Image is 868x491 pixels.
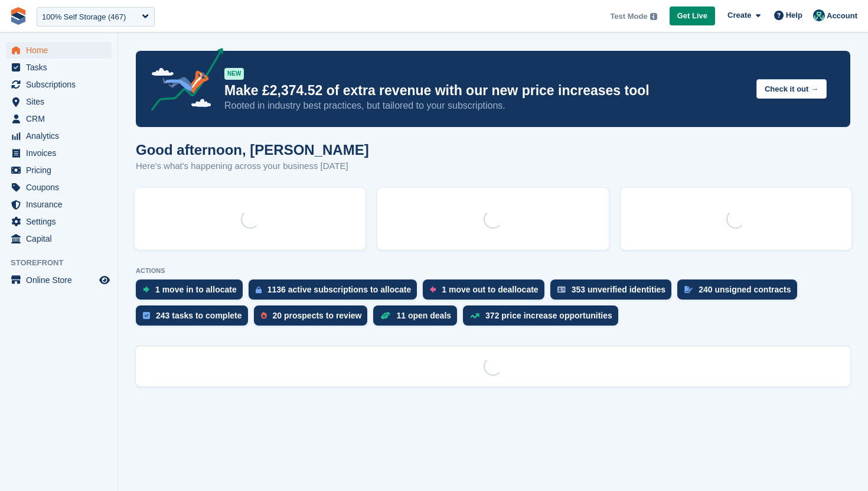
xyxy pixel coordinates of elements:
span: Sites [26,93,97,110]
span: Capital [26,230,97,247]
div: 1 move out to deallocate [442,285,538,294]
img: active_subscription_to_allocate_icon-d502201f5373d7db506a760aba3b589e785aa758c864c3986d89f69b8ff3... [256,286,262,294]
span: Pricing [26,162,97,178]
a: menu [6,230,112,247]
a: 11 open deals [373,305,463,331]
a: menu [6,128,112,144]
div: NEW [224,68,244,80]
img: move_outs_to_deallocate_icon-f764333ba52eb49d3ac5e1228854f67142a1ed5810a6f6cc68b1a99e826820c5.svg [430,286,436,293]
a: menu [6,42,112,58]
p: Make £2,374.52 of extra revenue with our new price increases tool [224,82,747,99]
img: task-75834270c22a3079a89374b754ae025e5fb1db73e45f91037f5363f120a921f8.svg [143,312,150,319]
span: CRM [26,110,97,127]
span: Tasks [26,59,97,76]
span: Get Live [677,10,707,22]
div: 100% Self Storage (467) [42,11,126,23]
span: Coupons [26,179,97,196]
img: price-adjustments-announcement-icon-8257ccfd72463d97f412b2fc003d46551f7dbcb40ab6d574587a9cd5c0d94... [141,48,224,115]
div: 20 prospects to review [273,311,362,320]
a: menu [6,76,112,93]
div: 11 open deals [396,311,451,320]
a: 1136 active subscriptions to allocate [249,279,423,305]
img: deal-1b604bf984904fb50ccaf53a9ad4b4a5d6e5aea283cecdc64d6e3604feb123c2.svg [380,311,390,320]
span: Home [26,42,97,58]
div: 1136 active subscriptions to allocate [267,285,412,294]
a: menu [6,272,112,288]
img: move_ins_to_allocate_icon-fdf77a2bb77ea45bf5b3d319d69a93e2d87916cf1d5bf7949dd705db3b84f3ca.svg [143,286,149,293]
p: Here's what's happening across your business [DATE] [136,160,369,173]
img: icon-info-grey-7440780725fd019a000dd9b08b2336e03edf1995a4989e88bcd33f0948082b44.svg [650,13,657,20]
button: Check it out → [756,79,827,99]
a: menu [6,196,112,213]
span: Create [727,9,751,21]
a: 372 price increase opportunities [463,305,624,331]
span: Subscriptions [26,76,97,93]
div: 240 unsigned contracts [699,285,791,294]
a: Get Live [670,6,715,26]
a: Preview store [97,273,112,287]
a: 240 unsigned contracts [677,279,802,305]
div: 353 unverified identities [572,285,666,294]
p: ACTIONS [136,267,850,275]
a: 1 move out to deallocate [423,279,550,305]
h1: Good afternoon, [PERSON_NAME] [136,142,369,158]
a: menu [6,179,112,196]
div: 372 price increase opportunities [485,311,612,320]
span: Test Mode [610,11,647,22]
span: Analytics [26,128,97,144]
span: Help [786,9,802,21]
span: Account [827,10,857,22]
img: prospect-51fa495bee0391a8d652442698ab0144808aea92771e9ea1ae160a38d050c398.svg [261,312,267,319]
p: Rooted in industry best practices, but tailored to your subscriptions. [224,99,747,112]
a: 20 prospects to review [254,305,374,331]
img: verify_identity-adf6edd0f0f0b5bbfe63781bf79b02c33cf7c696d77639b501bdc392416b5a36.svg [557,286,566,293]
a: 243 tasks to complete [136,305,254,331]
span: Online Store [26,272,97,288]
a: 1 move in to allocate [136,279,249,305]
span: Settings [26,213,97,230]
img: price_increase_opportunities-93ffe204e8149a01c8c9dc8f82e8f89637d9d84a8eef4429ea346261dce0b2c0.svg [470,313,479,318]
a: menu [6,93,112,110]
span: Invoices [26,145,97,161]
img: contract_signature_icon-13c848040528278c33f63329250d36e43548de30e8caae1d1a13099fd9432cc5.svg [684,286,693,293]
img: Jennifer Ofodile [813,9,825,21]
a: menu [6,59,112,76]
a: menu [6,213,112,230]
a: menu [6,162,112,178]
a: menu [6,110,112,127]
a: 353 unverified identities [550,279,678,305]
span: Storefront [11,257,118,269]
div: 1 move in to allocate [155,285,237,294]
img: stora-icon-8386f47178a22dfd0bd8f6a31ec36ba5ce8667c1dd55bd0f319d3a0aa187defe.svg [9,7,27,25]
span: Insurance [26,196,97,213]
a: menu [6,145,112,161]
div: 243 tasks to complete [156,311,242,320]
